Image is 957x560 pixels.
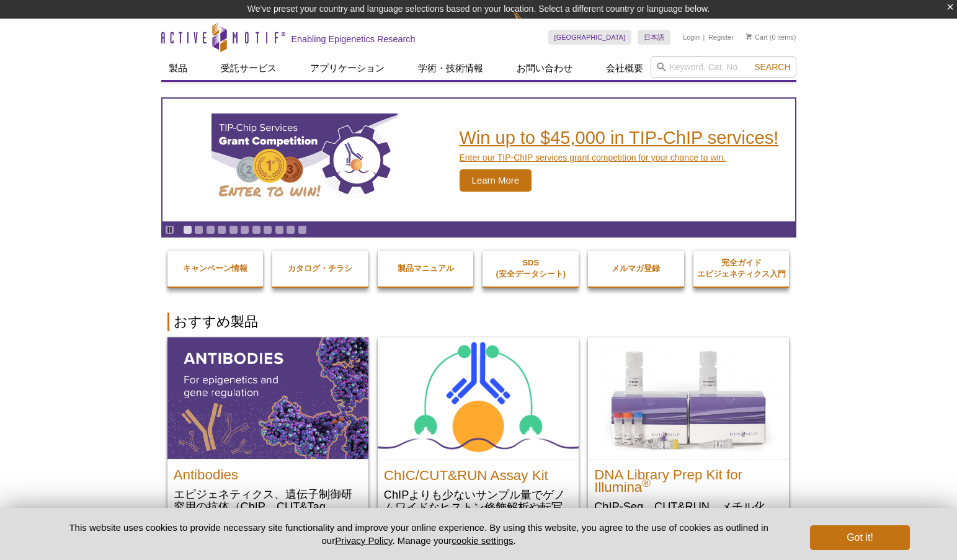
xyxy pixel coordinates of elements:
a: Login [683,33,700,42]
a: Go to slide 9 [275,225,284,234]
a: ChIC/CUT&RUN Assay Kit ChIC/CUT&RUN Assay Kit ChIPよりも少ないサンプル量でゲノムワイドなヒストン修飾解析や転写因子解析 [378,337,579,538]
button: Search [750,61,794,73]
p: エピジェネティクス、遺伝子制御研究用の抗体（ChIP、CUT&Tag、CUT&RUN検証済抗体） [174,487,362,525]
a: Go to slide 10 [286,225,295,234]
a: メルマガ登録 [588,251,684,287]
article: TIP-ChIP Services Grant Competition [162,99,795,221]
h2: ChIC/CUT&RUN Assay Kit [384,463,572,482]
strong: 製品マニュアル [398,264,454,273]
a: 日本語 [638,30,670,45]
input: Keyword, Cat. No. [651,56,796,78]
p: This website uses cookies to provide necessary site functionality and improve your online experie... [48,521,790,547]
a: Go to slide 7 [252,225,261,234]
img: ChIC/CUT&RUN Assay Kit [378,337,579,460]
sup: ® [642,476,651,489]
a: カタログ・チラシ [272,251,368,287]
a: Go to slide 2 [194,225,203,234]
a: TIP-ChIP Services Grant Competition Win up to $45,000 in TIP-ChIP services! Enter our TIP-ChIP se... [162,99,795,221]
button: Got it! [810,525,909,550]
a: Register [708,33,734,42]
a: 会社概要 [599,56,651,80]
a: Go to slide 8 [263,225,272,234]
a: Privacy Policy [335,535,392,546]
a: 製品 [161,56,195,80]
a: [GEOGRAPHIC_DATA] [548,30,632,45]
li: | [703,30,705,45]
p: Enter our TIP-ChIP services grant competition for your chance to win. [460,152,779,163]
strong: SDS (安全データシート) [496,258,566,278]
p: ChIP-Seq、CUT&RUN、メチル化DNAアッセイ(dsDNA)用のDual Index NGS Library 調製キット [594,500,783,538]
a: Go to slide 6 [240,225,249,234]
button: cookie settings [452,535,513,546]
img: DNA Library Prep Kit for Illumina [588,337,789,459]
a: All Antibodies Antibodies エピジェネティクス、遺伝子制御研究用の抗体（ChIP、CUT&Tag、CUT&RUN検証済抗体） [167,337,368,538]
strong: カタログ・チラシ [288,264,352,273]
a: 受託サービス [213,56,284,80]
strong: メルマガ登録 [612,264,660,273]
a: Cart [746,33,768,42]
a: Go to slide 1 [183,225,192,234]
h2: Win up to $45,000 in TIP-ChIP services! [460,128,779,147]
a: Go to slide 4 [217,225,226,234]
span: Search [754,62,790,72]
p: ChIPよりも少ないサンプル量でゲノムワイドなヒストン修飾解析や転写因子解析 [384,488,572,526]
a: キャンペーン情報 [167,251,264,287]
span: Learn More [460,169,532,192]
h2: Antibodies [174,463,362,481]
a: お問い合わせ [509,56,580,80]
strong: 完全ガイド エピジェネティクス入門 [697,258,786,278]
a: SDS(安全データシート) [483,245,579,292]
img: All Antibodies [167,337,368,459]
img: TIP-ChIP Services Grant Competition [211,113,398,207]
a: Go to slide 3 [206,225,215,234]
h2: おすすめ製品 [167,313,790,331]
h2: DNA Library Prep Kit for Illumina [594,463,783,494]
a: Go to slide 5 [229,225,238,234]
a: Toggle autoplay [165,225,174,234]
a: 完全ガイドエピジェネティクス入門 [693,245,790,292]
img: Change Here [513,9,546,38]
h2: Enabling Epigenetics Research [292,33,416,45]
img: Your Cart [746,33,752,40]
a: 学術・技術情報 [411,56,491,80]
li: (0 items) [746,30,796,45]
strong: キャンペーン情報 [183,264,247,273]
a: アプリケーション [303,56,392,80]
a: DNA Library Prep Kit for Illumina DNA Library Prep Kit for Illumina® ChIP-Seq、CUT&RUN、メチル化DNAアッセイ... [588,337,789,550]
a: 製品マニュアル [378,251,474,287]
a: Go to slide 11 [298,225,307,234]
